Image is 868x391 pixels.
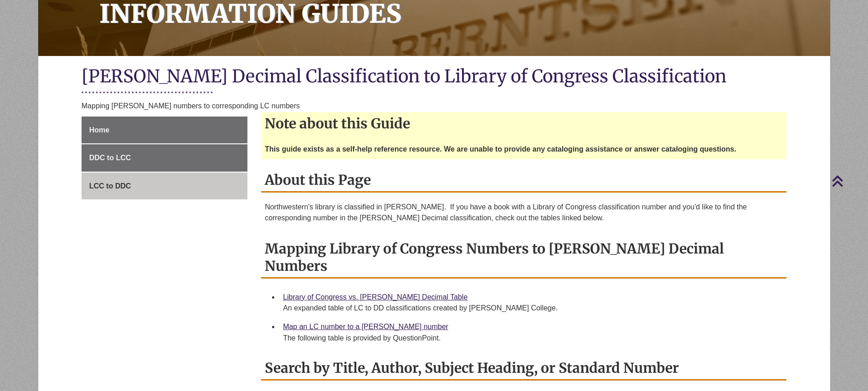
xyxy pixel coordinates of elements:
[82,102,300,110] span: Mapping [PERSON_NAME] numbers to corresponding LC numbers
[89,182,131,190] span: LCC to DDC
[265,202,783,223] p: Northwestern's library is classified in [PERSON_NAME]. If you have a book with a Library of Congr...
[261,112,786,135] h2: Note about this Guide
[89,126,109,134] span: Home
[283,293,467,301] a: Library of Congress vs. [PERSON_NAME] Decimal Table
[283,303,779,314] div: An expanded table of LC to DD classifications created by [PERSON_NAME] College.
[82,117,247,144] a: Home
[283,333,779,344] div: The following table is provided by QuestionPoint.
[265,145,736,153] strong: This guide exists as a self-help reference resource. We are unable to provide any cataloging assi...
[82,173,247,200] a: LCC to DDC
[261,237,786,279] h2: Mapping Library of Congress Numbers to [PERSON_NAME] Decimal Numbers
[82,117,247,200] div: Guide Page Menu
[261,356,786,381] h2: Search by Title, Author, Subject Heading, or Standard Number
[832,175,866,187] a: Back to Top
[261,168,786,193] h2: About this Page
[89,154,131,162] span: DDC to LCC
[82,144,247,172] a: DDC to LCC
[82,65,787,89] h1: [PERSON_NAME] Decimal Classification to Library of Congress Classification
[283,323,448,330] a: Map an LC number to a [PERSON_NAME] number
